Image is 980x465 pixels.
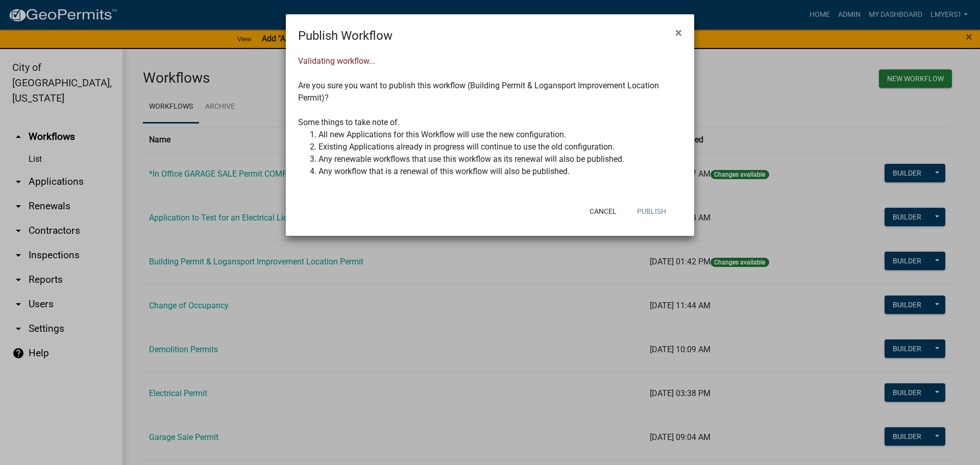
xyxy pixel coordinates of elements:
button: Publish [629,202,674,221]
button: Cancel [581,202,625,221]
li: Any renewable workflows that use this workflow as its renewal will also be published. [318,153,682,165]
li: All new Applications for this Workflow will use the new configuration. [318,129,682,141]
li: Any workflow that is a renewal of this workflow will also be published. [318,165,682,178]
h4: Publish Workflow [298,27,393,45]
button: Close [667,18,690,47]
span: × [675,26,682,40]
div: Some things to take note of. [298,116,682,129]
div: Validating workflow... [298,55,682,67]
div: Are you sure you want to publish this workflow (Building Permit & Logansport Improvement Location... [298,80,682,104]
li: Existing Applications already in progress will continue to use the old configuration. [318,141,682,153]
